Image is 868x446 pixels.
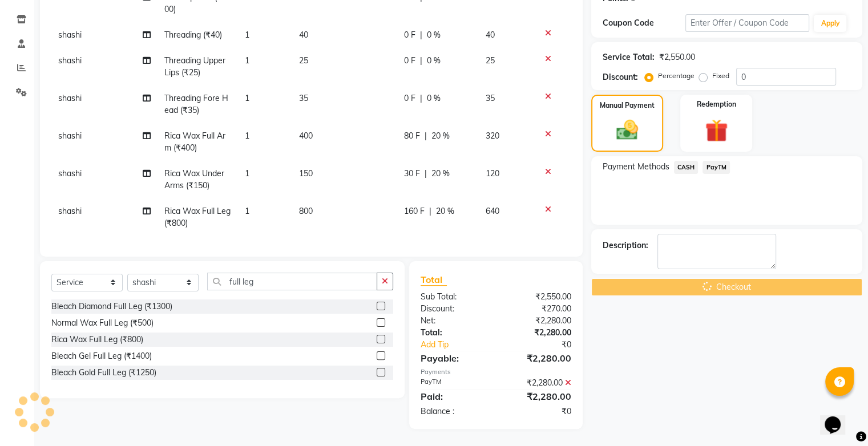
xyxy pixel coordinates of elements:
span: CASH [674,161,699,174]
div: Payable: [412,351,496,365]
span: 20 % [431,130,450,142]
span: PayTM [703,161,730,174]
span: shashi [58,30,82,40]
span: shashi [58,131,82,141]
div: Discount: [603,71,638,83]
span: 0 % [427,55,441,67]
div: ₹2,280.00 [496,315,580,327]
span: Threading (₹40) [164,30,222,40]
div: ₹2,280.00 [496,327,580,339]
span: shashi [58,93,82,103]
span: Threading Upper Lips (₹25) [164,55,225,78]
div: ₹2,280.00 [496,377,580,389]
span: | [420,92,422,104]
span: shashi [58,206,82,216]
div: Service Total: [603,51,655,63]
span: 400 [299,131,313,141]
span: 1 [245,30,249,40]
span: 0 F [404,55,415,67]
span: | [429,205,431,217]
span: Rica Wax Under Arms (₹150) [164,168,224,190]
span: shashi [58,168,82,179]
span: 150 [299,168,313,179]
span: Total [421,274,447,286]
div: ₹2,550.00 [659,51,695,63]
span: Payment Methods [603,161,669,173]
span: 320 [486,131,499,141]
span: 1 [245,168,249,179]
div: Normal Wax Full Leg (₹500) [51,317,154,329]
div: ₹270.00 [496,303,580,315]
img: _cash.svg [609,117,645,143]
span: 0 % [427,92,441,104]
span: 35 [486,93,495,103]
span: 1 [245,55,249,66]
span: 120 [486,168,499,179]
div: ₹2,550.00 [496,291,580,303]
div: Coupon Code [603,17,685,29]
span: | [420,55,422,67]
iframe: chat widget [820,400,857,435]
span: 0 F [404,29,415,41]
span: 20 % [436,205,454,217]
div: ₹2,280.00 [496,390,580,403]
div: Paid: [412,390,496,403]
span: 1 [245,131,249,141]
span: 1 [245,93,249,103]
label: Manual Payment [600,100,655,111]
label: Percentage [658,71,695,81]
span: | [420,29,422,41]
span: Rica Wax Full Leg (₹800) [164,206,231,228]
span: 30 F [404,168,420,180]
div: PayTM [412,377,496,389]
img: _gift.svg [698,116,735,145]
div: Net: [412,315,496,327]
span: 1 [245,206,249,216]
div: ₹0 [510,339,579,351]
span: 0 F [404,92,415,104]
div: Balance : [412,406,496,417]
span: 20 % [431,168,450,180]
span: 25 [486,55,495,66]
a: Add Tip [412,339,510,351]
label: Fixed [712,71,729,81]
div: Total: [412,327,496,339]
span: 0 % [427,29,441,41]
span: 80 F [404,130,420,142]
button: Apply [814,15,846,32]
div: ₹0 [496,406,580,417]
span: 40 [299,30,308,40]
span: 40 [486,30,495,40]
span: 640 [486,206,499,216]
span: Threading Fore Head (₹35) [164,93,228,115]
div: Bleach Gold Full Leg (₹1250) [51,367,156,379]
input: Search or Scan [207,273,377,290]
span: shashi [58,55,82,66]
span: 800 [299,206,313,216]
div: Bleach Gel Full Leg (₹1400) [51,350,152,362]
span: 35 [299,93,308,103]
span: 25 [299,55,308,66]
div: Bleach Diamond Full Leg (₹1300) [51,301,172,313]
div: Discount: [412,303,496,315]
div: Description: [603,240,648,252]
div: ₹2,280.00 [496,351,580,365]
span: | [425,168,427,180]
span: | [425,130,427,142]
span: 160 F [404,205,425,217]
span: Rica Wax Full Arm (₹400) [164,131,225,153]
div: Rica Wax Full Leg (₹800) [51,334,143,346]
input: Enter Offer / Coupon Code [685,14,810,32]
div: Sub Total: [412,291,496,303]
label: Redemption [697,99,736,110]
div: Payments [421,367,571,377]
